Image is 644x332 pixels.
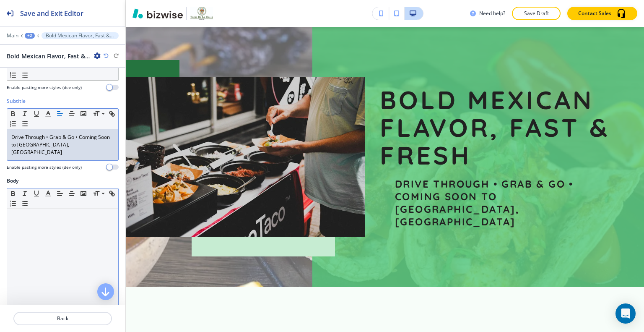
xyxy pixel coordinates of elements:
[7,164,82,170] h4: Enable pasting more styles (dev only)
[14,315,111,322] p: Back
[567,7,637,20] button: Contact Sales
[380,86,619,169] p: Bold Mexican Flavor, Fast & Fresh
[20,8,83,18] h2: Save and Exit Editor
[395,178,619,228] p: Drive Through • Grab & Go • Coming Soon to [GEOGRAPHIC_DATA], [GEOGRAPHIC_DATA]
[512,7,561,20] button: Save Draft
[615,303,636,324] div: Open Intercom Messenger
[7,177,18,185] h2: Body
[132,8,183,18] img: Bizwise Logo
[7,52,91,60] h2: Bold Mexican Flavor, Fast & Fresh
[11,133,114,156] p: Drive Through • Grab & Go • Coming Soon to [GEOGRAPHIC_DATA], [GEOGRAPHIC_DATA]
[42,32,119,39] button: Bold Mexican Flavor, Fast & Fresh
[7,97,26,105] h2: Subtitle
[7,33,18,39] button: Main
[46,33,114,39] p: Bold Mexican Flavor, Fast & Fresh
[7,84,82,91] h4: Enable pasting more styles (dev only)
[190,7,213,20] img: Your Logo
[523,10,550,17] p: Save Draft
[578,10,611,17] p: Contact Sales
[126,77,365,237] img: 32d575ec550c0e5dba75115034a3ee07.webp
[13,312,112,325] button: Back
[479,10,505,17] h3: Need help?
[25,33,35,39] button: +2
